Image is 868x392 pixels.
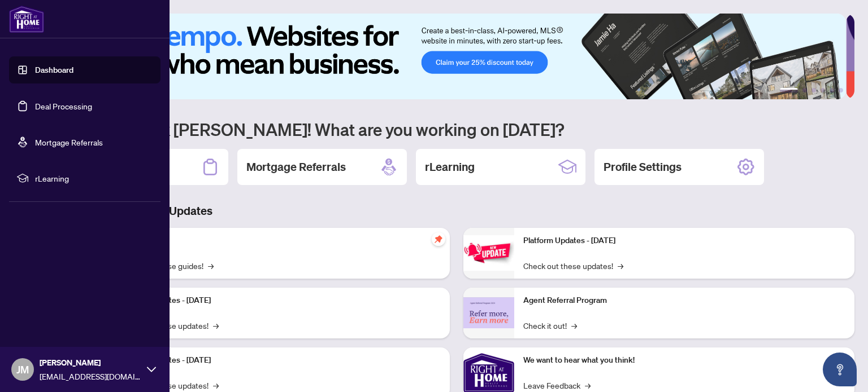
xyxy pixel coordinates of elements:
[821,88,825,93] button: 4
[425,159,475,175] h2: rLearning
[119,235,441,247] p: Self-Help
[780,88,798,93] button: 1
[59,118,854,140] h1: Welcome back [PERSON_NAME]! What are you working on [DATE]?
[213,319,219,332] span: →
[432,232,445,246] span: pushpin
[35,172,153,184] span: rLearning
[40,356,141,369] span: [PERSON_NAME]
[463,297,514,328] img: Agent Referral Program
[523,379,591,391] a: Leave Feedback→
[35,101,92,111] a: Deal Processing
[246,159,346,175] h2: Mortgage Referrals
[35,137,103,147] a: Mortgage Referrals
[16,362,29,377] span: JM
[9,6,44,33] img: logo
[59,14,846,99] img: Slide 0
[35,65,73,75] a: Dashboard
[463,235,514,271] img: Platform Updates - June 23, 2025
[59,203,854,219] h3: Brokerage & Industry Updates
[618,259,623,272] span: →
[523,294,845,307] p: Agent Referral Program
[213,379,219,391] span: →
[839,88,843,93] button: 6
[811,88,816,93] button: 3
[119,354,441,367] p: Platform Updates - [DATE]
[40,370,141,382] span: [EMAIL_ADDRESS][DOMAIN_NAME]
[208,259,214,272] span: →
[585,379,591,391] span: →
[523,319,577,332] a: Check it out!→
[119,294,441,307] p: Platform Updates - [DATE]
[523,259,623,272] a: Check out these updates!→
[604,159,682,175] h2: Profile Settings
[802,88,807,93] button: 2
[523,354,845,367] p: We want to hear what you think!
[523,235,845,247] p: Platform Updates - [DATE]
[823,353,857,386] button: Open asap
[571,319,577,332] span: →
[830,88,834,93] button: 5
